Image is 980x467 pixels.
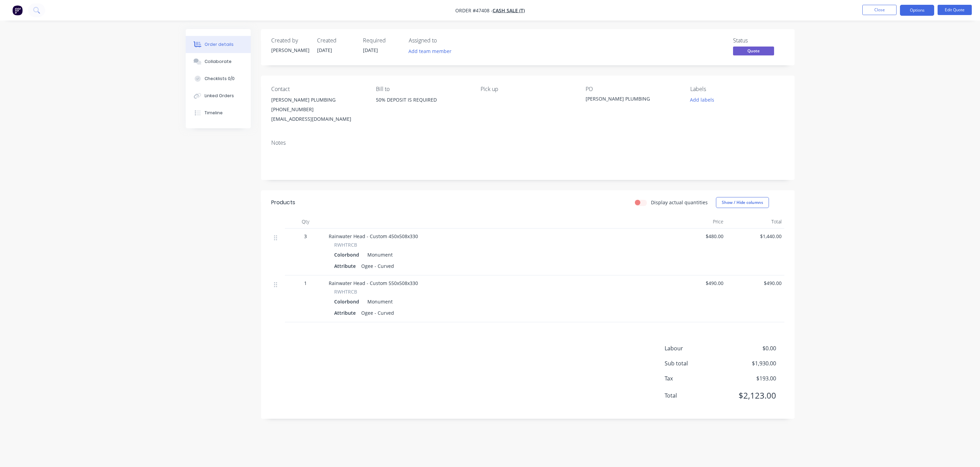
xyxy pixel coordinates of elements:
button: Add labels [687,95,718,104]
span: $1,440.00 [729,233,782,240]
span: $490.00 [729,280,782,287]
button: Checklists 0/0 [186,70,251,87]
div: 50% DEPOSIT IS REQUIRED [376,95,470,105]
div: Colorbond [334,297,362,307]
div: Linked Orders [205,93,234,99]
a: CASH SALE (T) [493,7,525,14]
div: Contact [271,86,365,92]
label: Display actual quantities [651,199,708,206]
button: Add team member [409,47,455,56]
div: Attribute [334,308,358,318]
span: Total [665,391,726,400]
span: Rainwater Head - Custom 550x508x330 [329,280,418,286]
div: Ogee - Curved [358,308,397,318]
button: Order details [186,36,251,53]
span: $0.00 [725,344,776,352]
button: Edit Quote [938,5,972,15]
span: $2,123.00 [725,389,776,402]
div: Labels [690,86,784,92]
div: [EMAIL_ADDRESS][DOMAIN_NAME] [271,114,365,124]
span: RWHTRCB [334,241,357,248]
div: [PERSON_NAME] [271,47,309,54]
div: [PERSON_NAME] PLUMBING [586,95,671,105]
button: Options [900,5,934,16]
span: 1 [304,280,307,287]
span: Quote [733,47,774,55]
button: Add team member [405,47,455,56]
button: Quote [733,47,774,57]
div: 50% DEPOSIT IS REQUIRED [376,95,470,117]
span: $490.00 [671,280,723,287]
span: $193.00 [725,374,776,382]
span: Labour [665,344,726,352]
div: Colorbond [334,250,362,260]
div: Checklists 0/0 [205,76,235,82]
div: Notes [271,140,784,146]
div: Pick up [481,86,574,92]
div: PO [586,86,679,92]
div: Bill to [376,86,470,92]
span: 3 [304,233,307,240]
span: Tax [665,374,726,382]
div: Monument [365,250,393,260]
div: Created by [271,37,309,44]
div: [PERSON_NAME] PLUMBING [271,95,365,105]
span: Order #47408 - [455,7,493,14]
div: Required [363,37,401,44]
div: Products [271,198,295,207]
div: Status [733,37,784,44]
span: $480.00 [671,233,723,240]
div: Created [317,37,355,44]
span: RWHTRCB [334,288,357,295]
span: Sub total [665,359,726,367]
div: [PERSON_NAME] PLUMBING[PHONE_NUMBER][EMAIL_ADDRESS][DOMAIN_NAME] [271,95,365,124]
button: Timeline [186,104,251,121]
span: $1,930.00 [725,359,776,367]
div: [PHONE_NUMBER] [271,105,365,114]
div: Timeline [205,110,223,116]
span: [DATE] [317,47,332,53]
button: Close [862,5,897,15]
div: Total [726,215,784,229]
div: Order details [205,41,234,48]
button: Show / Hide columns [716,197,769,208]
div: Attribute [334,261,358,271]
button: Linked Orders [186,87,251,104]
div: Monument [365,297,393,307]
div: Ogee - Curved [358,261,397,271]
button: Collaborate [186,53,251,70]
div: Price [668,215,726,229]
div: Collaborate [205,59,232,65]
div: Assigned to [409,37,477,44]
span: Rainwater Head - Custom 450x508x330 [329,233,418,239]
img: Factory [12,5,23,15]
span: [DATE] [363,47,378,53]
div: Qty [285,215,326,229]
